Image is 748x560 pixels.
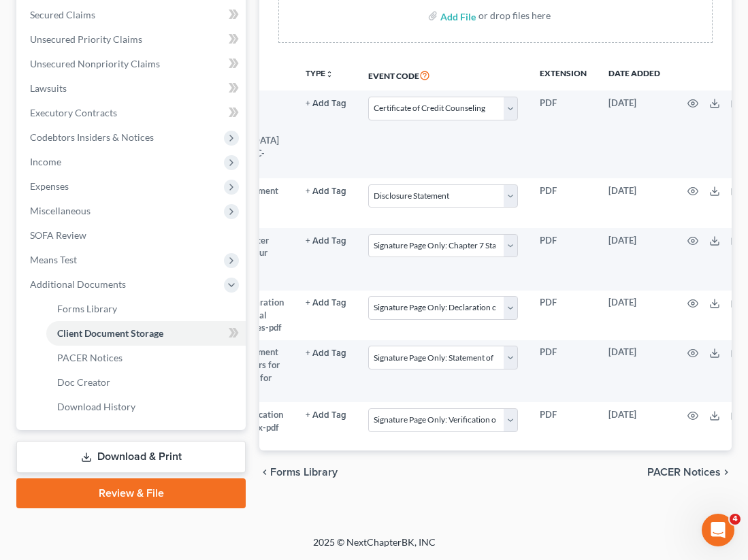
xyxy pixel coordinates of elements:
button: + Add Tag [306,187,346,196]
a: + Add Tag [306,184,346,197]
a: Doc Creator [46,370,246,395]
th: Date added [598,59,671,90]
a: + Add Tag [306,408,346,421]
button: + Add Tag [306,99,346,108]
span: Means Test [30,254,77,265]
span: Client Document Storage [57,327,163,339]
a: Lawsuits [19,76,246,101]
th: Event Code [357,59,529,90]
button: chevron_left Forms Library [259,467,338,478]
span: Unsecured Nonpriority Claims [30,58,160,69]
span: Codebtors Insiders & Notices [30,131,154,143]
td: [DATE] [598,90,671,178]
td: PDF [529,340,598,403]
th: Extension [529,59,598,90]
a: Executory Contracts [19,101,246,125]
div: or drop files here [478,9,551,22]
button: + Add Tag [306,299,346,308]
i: unfold_more [325,70,334,78]
span: Income [30,156,61,167]
iframe: Intercom live chat [702,514,734,546]
span: Additional Documents [30,278,126,290]
td: PDF [529,228,598,291]
i: chevron_right [721,467,732,478]
span: Secured Claims [30,9,95,20]
td: [DATE] [598,178,671,228]
a: + Add Tag [306,234,346,247]
a: Client Document Storage [46,321,246,346]
button: PACER Notices chevron_right [647,467,732,478]
a: Unsecured Priority Claims [19,27,246,52]
a: SOFA Review [19,223,246,248]
span: Unsecured Priority Claims [30,33,142,45]
a: Unsecured Nonpriority Claims [19,52,246,76]
td: PDF [529,291,598,340]
button: + Add Tag [306,411,346,420]
span: PACER Notices [57,352,123,363]
span: Lawsuits [30,82,67,94]
a: Secured Claims [19,3,246,27]
span: PACER Notices [647,467,721,478]
button: + Add Tag [306,237,346,246]
td: [DATE] [598,228,671,291]
button: TYPEunfold_more [306,69,334,78]
td: PDF [529,90,598,178]
span: Doc Creator [57,376,110,388]
button: + Add Tag [306,349,346,358]
td: [DATE] [598,291,671,340]
span: Forms Library [270,467,338,478]
span: Executory Contracts [30,107,117,118]
span: 4 [730,514,741,525]
span: Expenses [30,180,69,192]
span: Forms Library [57,303,117,314]
a: Forms Library [46,297,246,321]
i: chevron_left [259,467,270,478]
td: [DATE] [598,340,671,403]
a: Download History [46,395,246,419]
td: PDF [529,178,598,228]
a: Download & Print [16,441,246,473]
span: Miscellaneous [30,205,91,216]
span: Download History [57,401,135,412]
a: + Add Tag [306,97,346,110]
a: Review & File [16,478,246,508]
a: PACER Notices [46,346,246,370]
a: + Add Tag [306,296,346,309]
span: SOFA Review [30,229,86,241]
div: 2025 © NextChapterBK, INC [48,536,701,560]
td: [DATE] [598,402,671,440]
td: PDF [529,402,598,440]
a: + Add Tag [306,346,346,359]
